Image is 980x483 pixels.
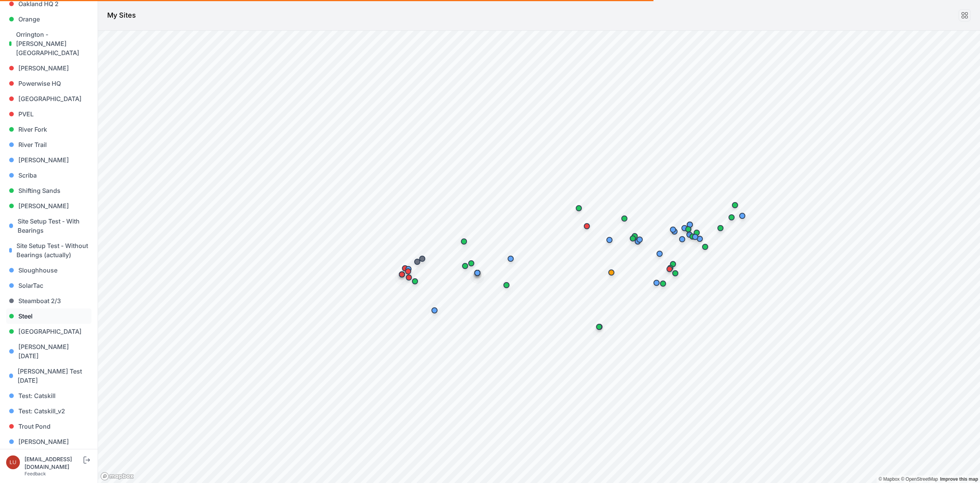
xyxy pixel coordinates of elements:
a: [PERSON_NAME] [6,152,91,168]
a: Mapbox logo [100,472,134,481]
div: Map marker [655,276,671,291]
a: Shifting Sands [6,183,91,198]
a: Map feedback [940,476,978,482]
div: Map marker [427,303,442,318]
div: Map marker [591,319,607,335]
div: Map marker [652,246,667,261]
a: SolarTac [6,278,91,293]
a: [PERSON_NAME] Test [DATE] [6,364,91,388]
a: [PERSON_NAME] [6,60,91,76]
div: Map marker [665,222,681,237]
a: River Trail [6,137,91,152]
div: Map marker [415,251,430,266]
div: Map marker [503,251,518,266]
div: Map marker [456,234,472,249]
div: Map marker [401,261,416,277]
a: Steel [6,308,91,324]
div: Map marker [697,239,713,255]
img: luke.beaumont@nevados.solar [6,455,20,469]
a: Test: Catskill_v2 [6,403,91,419]
div: Map marker [735,208,750,224]
div: Map marker [688,229,703,245]
div: Map marker [662,261,677,277]
div: Map marker [727,197,743,213]
div: Map marker [499,277,514,293]
a: Trout Pond [6,419,91,434]
div: Map marker [602,232,617,248]
div: Map marker [724,210,739,225]
a: Mapbox [879,476,900,482]
a: [PERSON_NAME] [6,198,91,214]
div: [EMAIL_ADDRESS][DOMAIN_NAME] [24,455,82,471]
a: Sloughhouse [6,263,91,278]
div: Map marker [579,219,595,234]
div: Map marker [681,222,696,237]
div: Map marker [682,217,697,232]
div: Map marker [713,220,728,236]
a: Scriba [6,168,91,183]
div: Map marker [677,220,692,236]
div: Map marker [689,225,704,240]
div: Map marker [400,264,416,279]
a: [PERSON_NAME] [DATE] [6,339,91,364]
a: Site Setup Test - Without Bearings (actually) [6,238,91,263]
a: Orrington - [PERSON_NAME][GEOGRAPHIC_DATA] [6,27,91,60]
a: OpenStreetMap [901,476,938,482]
div: Map marker [457,258,473,274]
a: Steamboat 2/3 [6,293,91,308]
a: Powerwise HQ [6,76,91,91]
div: Map marker [663,260,678,276]
div: Map marker [394,267,410,282]
div: Map marker [397,261,413,276]
a: PVEL [6,106,91,122]
div: Map marker [470,265,485,281]
a: Site Setup Test - With Bearings [6,214,91,238]
div: Map marker [665,256,681,272]
div: Map marker [675,232,690,247]
div: Map marker [617,211,632,226]
a: Feedback [24,471,46,476]
a: [PERSON_NAME] [6,434,91,449]
a: [GEOGRAPHIC_DATA] [6,91,91,106]
div: Map marker [632,232,647,247]
div: Map marker [627,228,642,244]
a: Test: Catskill [6,388,91,403]
div: Map marker [604,265,619,280]
div: Map marker [464,256,479,271]
div: Map marker [410,254,425,269]
div: Map marker [649,275,664,290]
a: [GEOGRAPHIC_DATA] [6,324,91,339]
h1: My Sites [107,10,136,21]
div: Map marker [625,231,640,246]
div: Map marker [571,201,586,216]
a: River Fork [6,122,91,137]
a: Orange [6,11,91,27]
